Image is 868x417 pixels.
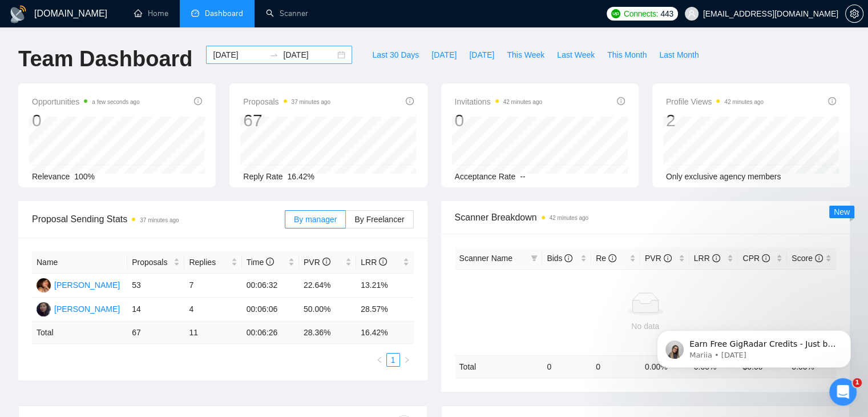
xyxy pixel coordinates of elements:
td: 0 [591,355,640,378]
td: 28.36 % [299,322,356,344]
span: Time [247,258,274,267]
div: 0 [455,110,542,131]
span: info-circle [712,254,720,262]
time: 37 minutes ago [140,217,179,223]
span: Replies [189,256,228,268]
td: 7 [184,274,241,298]
th: Proposals [127,251,184,274]
span: Scanner Breakdown [455,210,837,224]
span: Acceptance Rate [455,172,516,181]
button: Last 30 Days [366,46,425,64]
td: 0 [542,355,591,378]
span: Opportunities [32,95,140,109]
time: 37 minutes ago [292,99,330,105]
time: 42 minutes ago [503,99,542,105]
span: filter [528,250,540,267]
a: 1 [387,354,399,366]
span: info-circle [564,254,572,262]
a: setting [845,9,863,18]
span: [DATE] [469,49,494,61]
button: This Month [601,46,653,64]
span: swap-right [269,50,278,59]
input: Start date [213,49,265,61]
span: Re [596,254,616,263]
td: 67 [127,322,184,344]
span: 100% [74,172,95,181]
td: 00:06:32 [242,274,299,298]
div: 0 [32,110,140,131]
span: 16.42% [288,172,314,181]
span: Scanner Name [459,254,512,263]
td: 28.57% [356,298,413,322]
li: 1 [386,353,400,367]
span: Relevance [32,172,70,181]
button: Last Week [551,46,601,64]
th: Replies [184,251,241,274]
img: logo [9,5,27,23]
div: [PERSON_NAME] [54,303,120,315]
td: 14 [127,298,184,322]
td: Total [32,322,127,344]
span: left [376,356,383,363]
span: By manager [294,215,337,224]
li: Previous Page [373,353,386,367]
button: [DATE] [425,46,463,64]
span: -- [520,172,525,181]
td: 13.21% [356,274,413,298]
div: No data [459,320,832,332]
span: dashboard [191,9,199,17]
input: End date [283,49,335,61]
time: a few seconds ago [92,99,139,105]
span: This Month [607,49,647,61]
button: right [400,353,414,367]
span: info-circle [815,254,823,262]
span: LRR [361,258,387,267]
span: This Week [507,49,544,61]
span: info-circle [406,97,414,105]
td: Total [455,355,543,378]
span: PVR [304,258,330,267]
span: New [834,207,850,216]
a: homeHome [134,9,168,18]
span: Reply Rate [243,172,282,181]
button: This Week [500,46,551,64]
button: setting [845,5,863,23]
span: filter [531,255,538,262]
img: upwork-logo.png [611,9,620,18]
span: Bids [547,254,572,263]
span: right [403,356,410,363]
time: 42 minutes ago [724,99,763,105]
span: Dashboard [205,9,243,18]
span: info-circle [664,254,672,262]
span: Proposal Sending Stats [32,212,285,226]
span: Proposals [243,95,330,109]
span: Earn Free GigRadar Credits - Just by Sharing Your Story! 💬 Want more credits for sending proposal... [50,33,197,315]
span: Score [792,254,822,263]
span: 1 [853,378,862,387]
span: info-circle [194,97,202,105]
span: info-circle [379,258,387,266]
span: user [688,10,696,18]
span: 443 [660,7,673,20]
span: CPR [742,254,769,263]
td: 53 [127,274,184,298]
td: 00:06:26 [242,322,299,344]
span: Last Month [659,49,699,61]
td: 16.42 % [356,322,413,344]
iframe: Intercom notifications message [640,306,868,386]
p: Message from Mariia, sent 5w ago [50,44,197,54]
span: By Freelancer [354,215,404,224]
img: MO [37,302,51,316]
span: Invitations [455,95,542,109]
span: Connects: [624,7,658,20]
span: info-circle [828,97,836,105]
th: Name [32,251,127,274]
span: Proposals [132,256,171,268]
a: SF[PERSON_NAME] [37,280,120,289]
span: Last Week [557,49,595,61]
li: Next Page [400,353,414,367]
span: info-circle [266,258,274,266]
span: Only exclusive agency members [666,172,781,181]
